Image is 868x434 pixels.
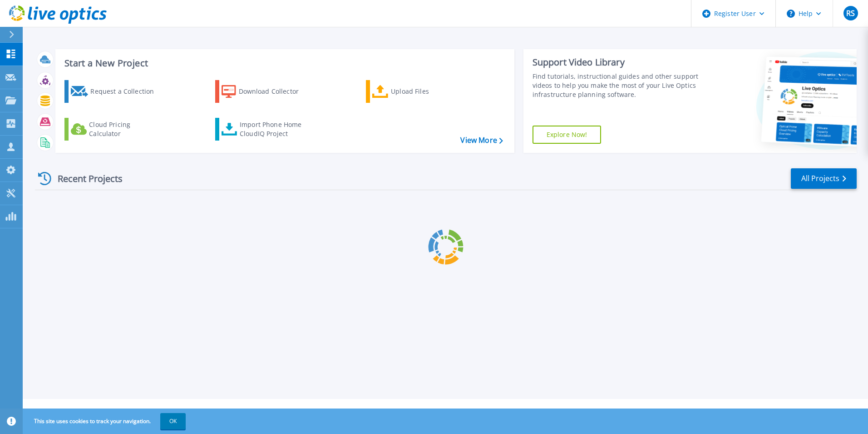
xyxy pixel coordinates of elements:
[64,118,166,141] a: Cloud Pricing Calculator
[89,120,162,138] div: Cloud Pricing Calculator
[160,413,186,429] button: OK
[791,168,857,189] a: All Projects
[240,120,311,138] div: Import Phone Home CloudIQ Project
[35,167,135,190] div: Recent Projects
[391,82,464,101] div: Upload Files
[239,82,311,101] div: Download Collector
[366,80,467,103] a: Upload Files
[846,10,855,17] span: RS
[64,58,503,68] h3: Start a New Project
[533,56,702,68] div: Support Video Library
[90,82,163,101] div: Request a Collection
[25,413,186,429] span: This site uses cookies to track your navigation.
[215,80,316,103] a: Download Collector
[64,80,166,103] a: Request a Collection
[533,126,602,144] a: Explore Now!
[460,136,503,145] a: View More
[533,72,702,99] div: Find tutorials, instructional guides and other support videos to help you make the most of your L...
